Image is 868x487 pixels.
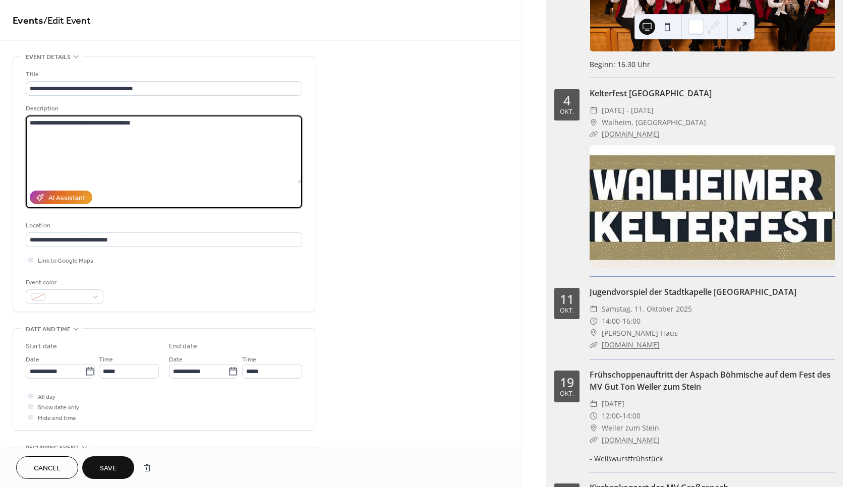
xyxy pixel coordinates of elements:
[590,88,712,99] a: Kelterfest [GEOGRAPHIC_DATA]
[590,410,598,422] div: ​
[26,341,57,352] div: Start date
[590,59,835,70] div: Beginn: 16.30 Uhr
[590,339,598,351] div: ​
[590,286,796,297] a: Jugendvorspiel der Stadtkapelle [GEOGRAPHIC_DATA]
[602,398,624,410] span: [DATE]
[602,129,660,139] a: [DOMAIN_NAME]
[622,410,641,422] span: 14:00
[43,11,91,31] span: / Edit Event
[169,354,183,365] span: Date
[590,453,835,464] div: - Weißwurstfrühstück
[26,220,300,231] div: Location
[590,422,598,434] div: ​
[26,103,300,114] div: Description
[560,308,574,314] div: Okt.
[560,391,574,397] div: Okt.
[560,376,574,389] div: 19
[34,463,61,474] span: Cancel
[560,109,574,115] div: Okt.
[602,116,706,129] span: Walheim, [GEOGRAPHIC_DATA]
[26,277,101,288] div: Event color
[26,52,71,63] span: Event details
[169,341,197,352] div: End date
[602,303,692,315] span: Samstag, 11. Oktober 2025
[590,434,598,446] div: ​
[26,69,300,80] div: Title
[100,463,117,474] span: Save
[602,315,620,327] span: 14:00
[590,104,598,116] div: ​
[602,435,660,445] a: [DOMAIN_NAME]
[590,128,598,140] div: ​
[38,402,79,413] span: Show date only
[38,413,76,423] span: Hide end time
[563,94,570,107] div: 4
[590,369,831,392] a: Frühschoppenauftritt der Aspach Böhmische auf dem Fest des MV Gut Ton Weiler zum Stein
[590,116,598,129] div: ​
[38,392,55,402] span: All day
[620,315,622,327] span: -
[26,443,79,453] span: Recurring event
[620,410,622,422] span: -
[590,398,598,410] div: ​
[26,354,39,365] span: Date
[622,315,641,327] span: 16:00
[16,456,78,479] button: Cancel
[590,327,598,339] div: ​
[48,193,85,204] div: AI Assistant
[602,104,654,116] span: [DATE] - [DATE]
[38,256,93,266] span: Link to Google Maps
[242,354,256,365] span: Time
[602,340,660,349] a: [DOMAIN_NAME]
[30,191,92,204] button: AI Assistant
[82,456,134,479] button: Save
[602,422,659,434] span: Weiler zum Stein
[26,324,71,335] span: Date and time
[590,315,598,327] div: ​
[99,354,113,365] span: Time
[602,410,620,422] span: 12:00
[560,293,574,306] div: 11
[602,327,678,339] span: [PERSON_NAME]-Haus
[13,11,43,31] a: Events
[590,303,598,315] div: ​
